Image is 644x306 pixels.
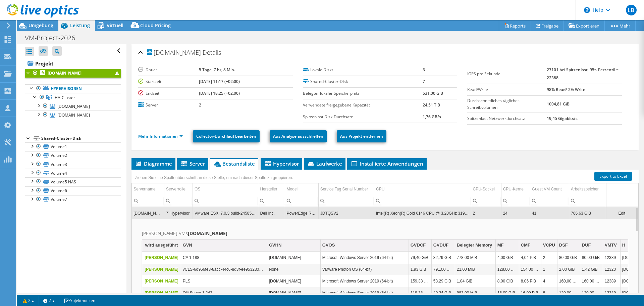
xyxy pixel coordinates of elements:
span: Details [203,48,221,56]
a: Volume2 [25,151,121,160]
td: Guest VM Count Column [530,183,569,195]
td: Column GVHN, Value CA.sewerin.de [267,252,320,264]
a: Volume1 [25,142,121,151]
a: Projektnotizen [59,296,100,305]
div: GVDCF [411,241,426,249]
td: MF Column [495,239,519,251]
label: Spitzenlast Disk-Durchsatz [303,114,423,120]
b: [DOMAIN_NAME] [48,70,82,76]
td: Column wird ausgeführt, Value Yes [142,252,181,264]
td: Column VMTV, Value 12320 [603,264,620,275]
div: VCPU [543,241,555,249]
div: CPU-Kerne [503,185,524,193]
td: Column Belegter Memory, Value 778,00 MiB [455,252,495,264]
td: Column DSF, Value 2,00 GiB [557,264,580,275]
a: [DOMAIN_NAME] [25,111,121,119]
td: Column CPU-Kerne, Filter cell [501,195,530,207]
span: Cloud Pricing [140,22,171,29]
a: Mehr [604,20,636,31]
b: 531,00 GiB [423,90,443,96]
a: Collector-Durchlauf bearbeiten [193,130,260,142]
td: Column CPU-Kerne, Value 24 [501,207,530,219]
a: Edit [618,211,625,216]
label: Spitzenlast Netzwerkdurchsatz [467,115,547,122]
label: Verwendete freigegebene Kapazität [303,102,423,108]
td: Column GVN, Value vCLS-6d966fe3-8acc-44c6-8d3f-ee9532303a3f [181,264,267,275]
td: Column VCPU, Value 8 [541,287,557,299]
td: Column Servername, Value esxi4.sewerin.de [132,207,164,219]
td: Column GVN, Value QlikSense 1.243 [181,287,267,299]
td: Column Service Tag Serial Number, Value JDTQSV2 [318,207,374,219]
a: Volume7 [25,195,121,204]
td: OS Column [193,183,258,195]
td: Column OS, Value VMware ESXi 7.0.3 build-24585291 [193,207,258,219]
td: Column GVOS, Value Microsoft Windows Server 2019 (64-bit) [320,252,409,264]
td: wird ausgeführt Column [142,239,181,251]
label: Dauer [138,67,199,73]
td: Column GVOS, Value Microsoft Windows Server 2019 (64-bit) [320,287,409,299]
td: GVDCF Column [409,239,431,251]
div: Serverrolle [166,185,185,193]
td: Column GVOS, Value Microsoft Windows Server 2019 (64-bit) [320,275,409,287]
td: Column CPU, Filter cell [374,195,471,207]
div: CPU-Sockel [473,185,495,193]
td: Column DSF, Value 120,00 GiB [557,287,580,299]
a: Aus Projekt entfernen [337,130,386,142]
td: Arbeitsspeicher Column [569,183,606,195]
a: Reports [499,20,531,31]
b: 1004,81 GiB [547,101,570,107]
td: Column Guest VM Count, Filter cell [530,195,569,207]
td: Column GVDUF, Value 791,00 MiB [431,264,455,275]
td: Column Guest VM Count, Value 41 [530,207,569,219]
label: Startzeit [138,78,199,85]
h1: VM-Project-2026 [22,34,86,42]
td: Column wird ausgeführt, Value Yes [142,287,181,299]
td: Column DUF, Value 1,42 GiB [580,264,603,275]
div: CMF [521,241,530,249]
td: Column Servername, Filter cell [132,195,164,207]
td: Column Serverrolle, Value Hypervisor [164,207,193,219]
td: DUF Column [580,239,603,251]
b: [DATE] 18:25 (+02:00) [199,90,240,96]
td: Column Service Tag Serial Number, Filter cell [318,195,374,207]
td: VCPU Column [541,239,557,251]
td: Column GVHN, Value PLS.sewerin.de [267,275,320,287]
a: Volume4 [25,169,121,177]
a: HA-Cluster [25,93,121,102]
td: Column VMTV, Value 12389 [603,252,620,264]
div: Service Tag Serial Number [320,185,368,193]
a: Export to Excel [594,172,632,181]
a: 2 [39,296,59,305]
td: Column MF, Value 128,00 MiB [495,264,519,275]
p: [PERSON_NAME] [144,265,179,273]
div: H [622,241,625,249]
td: Column Arbeitsspeicher, Filter cell [569,195,606,207]
span: Leistung [70,22,90,29]
b: [DOMAIN_NAME] [188,230,227,236]
span: LB [626,5,637,15]
td: Column wird ausgeführt, Value Yes [142,264,181,275]
b: 2 [199,102,201,108]
td: Column GVDUF, Value 40,24 GiB [431,287,455,299]
a: 2 [18,296,39,305]
b: 19,45 Gigabits/s [547,116,578,121]
span: Diagramme [135,160,172,167]
td: Column Belegter Memory, Value 983,00 MiB [455,287,495,299]
td: VMTV Column [603,239,620,251]
td: DSF Column [557,239,580,251]
b: 27101 bei Spitzenlast, 95t. Perzentil = 22388 [547,67,619,81]
td: Column Belegter Memory, Value 1,04 GiB [455,275,495,287]
div: Modell [287,185,299,193]
a: Volume6 [25,186,121,195]
div: GVN [183,241,192,249]
label: Read/Write [467,86,547,93]
td: Column Belegter Memory, Value 21,00 MiB [455,264,495,275]
td: Modell Column [285,183,318,195]
td: Column MF, Value 4,00 GiB [495,252,519,264]
div: GVDUF [433,241,449,249]
td: CPU Column [374,183,471,195]
b: [DATE] 11:17 (+02:00) [199,79,240,84]
b: 7 [423,79,425,84]
b: 5 Tage, 7 hr, 8 Min. [199,67,235,73]
td: Column CPU-Sockel, Value 2 [471,207,501,219]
